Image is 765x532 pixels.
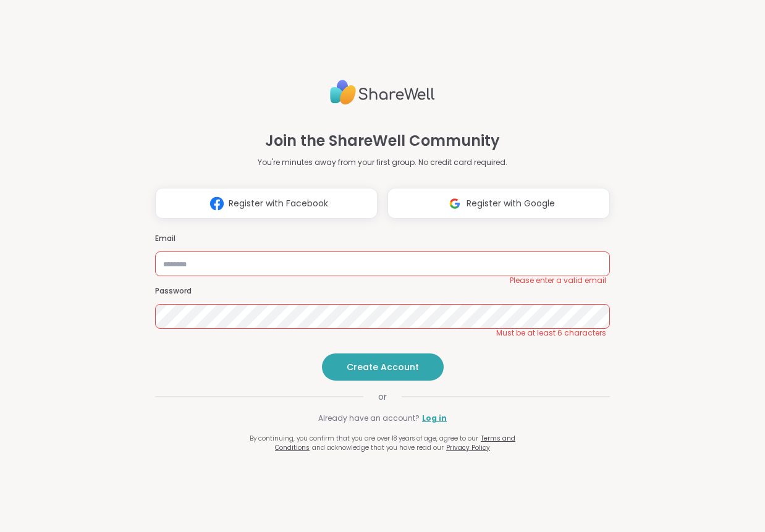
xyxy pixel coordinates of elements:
[205,192,229,215] img: ShareWell Logomark
[275,434,515,452] a: Terms and Conditions
[322,353,444,381] button: Create Account
[258,157,507,168] p: You're minutes away from your first group. No credit card required.
[422,413,447,424] a: Log in
[155,188,378,219] button: Register with Facebook
[265,130,500,152] h1: Join the ShareWell Community
[443,192,467,215] img: ShareWell Logomark
[363,391,402,403] span: or
[155,286,610,297] h3: Password
[467,197,555,210] span: Register with Google
[229,197,328,210] span: Register with Facebook
[496,328,606,338] span: Must be at least 6 characters
[312,443,444,452] span: and acknowledge that you have read our
[446,443,490,452] a: Privacy Policy
[387,188,610,219] button: Register with Google
[510,276,606,285] span: Please enter a valid email
[318,413,420,424] span: Already have an account?
[250,434,478,443] span: By continuing, you confirm that you are over 18 years of age, agree to our
[347,361,419,373] span: Create Account
[155,234,610,244] h3: Email
[330,75,435,110] img: ShareWell Logo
